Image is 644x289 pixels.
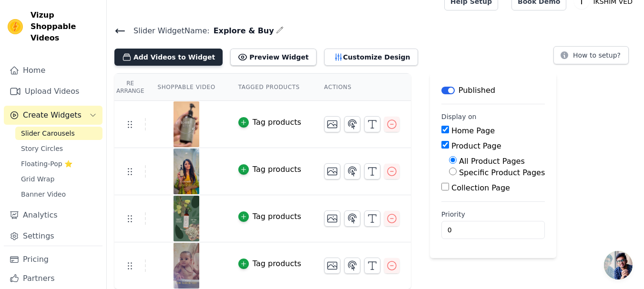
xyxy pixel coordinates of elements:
[238,258,301,269] button: Tag products
[4,269,102,288] a: Partners
[15,188,102,201] a: Banner Video
[441,112,477,121] legend: Display on
[253,117,301,128] div: Tag products
[146,74,226,101] th: Shoppable Video
[15,172,102,186] a: Grid Wrap
[238,211,301,222] button: Tag products
[4,106,102,125] button: Create Widgets
[238,164,301,175] button: Tag products
[114,74,146,101] th: Re Arrange
[238,117,301,128] button: Tag products
[553,46,629,64] button: How to setup?
[451,126,495,135] label: Home Page
[4,250,102,269] a: Pricing
[324,210,340,227] button: Change Thumbnail
[173,243,200,289] img: vizup-images-9761.jpg
[15,127,102,140] a: Slider Carousels
[604,251,633,279] div: Open chat
[8,19,23,34] img: Vizup
[324,258,340,274] button: Change Thumbnail
[21,129,75,138] span: Slider Carousels
[253,258,301,269] div: Tag products
[173,101,200,147] img: vizup-images-b87c.jpg
[21,189,66,199] span: Banner Video
[126,25,210,37] span: Slider Widget Name:
[276,24,284,37] div: Edit Name
[210,25,274,37] span: Explore & Buy
[253,164,301,175] div: Tag products
[253,211,301,222] div: Tag products
[15,157,102,170] a: Floating-Pop ⭐
[451,183,510,192] label: Collection Page
[459,157,525,166] label: All Product Pages
[4,61,102,80] a: Home
[230,49,316,66] button: Preview Widget
[459,85,495,96] p: Published
[4,206,102,225] a: Analytics
[4,82,102,101] a: Upload Videos
[23,110,82,121] span: Create Widgets
[227,74,313,101] th: Tagged Products
[324,163,340,179] button: Change Thumbnail
[459,168,545,177] label: Specific Product Pages
[4,227,102,246] a: Settings
[441,209,545,219] label: Priority
[313,74,411,101] th: Actions
[324,49,418,66] button: Customize Design
[21,144,63,153] span: Story Circles
[173,149,200,194] img: vizup-images-33ea.jpg
[114,49,223,66] button: Add Videos to Widget
[173,196,200,241] img: vizup-images-1697.jpg
[31,10,99,44] span: Vizup Shoppable Videos
[21,159,72,169] span: Floating-Pop ⭐
[15,142,102,155] a: Story Circles
[21,174,54,184] span: Grid Wrap
[451,141,501,150] label: Product Page
[553,53,629,62] a: How to setup?
[324,116,340,132] button: Change Thumbnail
